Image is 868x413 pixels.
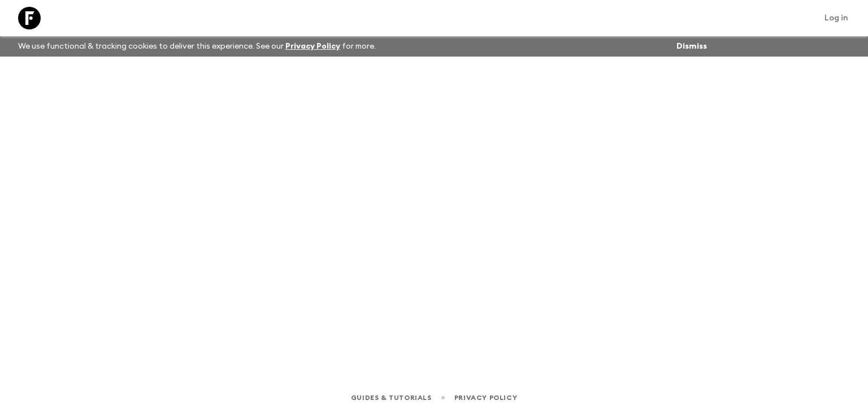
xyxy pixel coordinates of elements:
a: Log in [818,10,854,26]
a: Privacy Policy [285,42,340,50]
button: Dismiss [674,38,710,54]
a: Privacy Policy [454,392,517,404]
p: We use functional & tracking cookies to deliver this experience. See our for more. [14,36,380,57]
a: Guides & Tutorials [351,392,432,404]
